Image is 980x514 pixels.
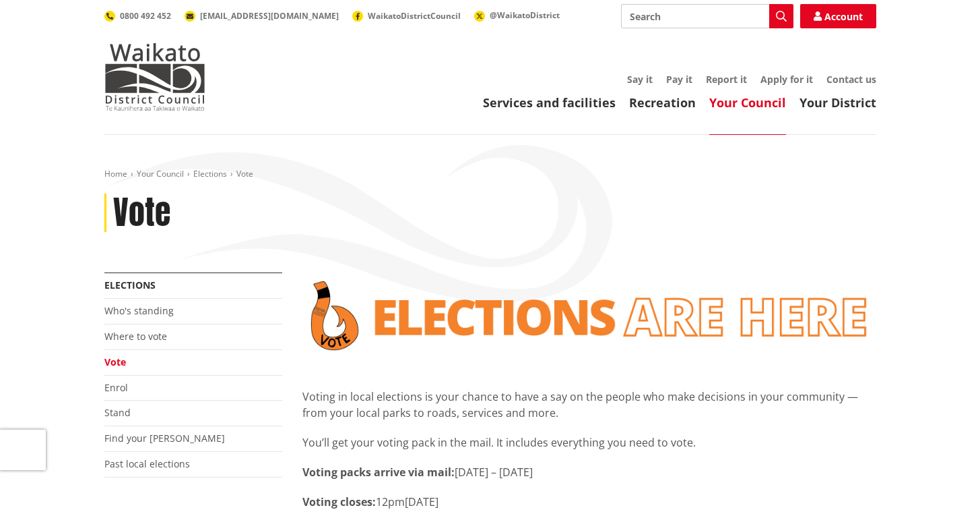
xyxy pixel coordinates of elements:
span: 0800 492 452 [120,10,171,22]
a: Your District [799,94,876,111]
a: Account [800,4,876,28]
a: Elections [193,168,227,179]
a: Recreation [629,94,696,111]
a: Services and facilities [483,94,616,111]
a: Who's standing [104,304,174,317]
a: Say it [627,73,653,86]
a: Apply for it [760,73,813,86]
a: Pay it [666,73,692,86]
a: Find your [PERSON_NAME] [104,432,225,445]
a: Enrol [104,381,128,394]
span: WaikatoDistrictCouncil [368,10,461,22]
a: [EMAIL_ADDRESS][DOMAIN_NAME] [185,10,339,22]
img: Waikato District Council - Te Kaunihera aa Takiwaa o Waikato [104,43,205,111]
a: Where to vote [104,330,167,343]
p: You’ll get your voting pack in the mail. It includes everything you need to vote. [302,434,876,451]
a: 0800 492 452 [104,10,171,22]
nav: breadcrumb [104,169,876,180]
a: Past local elections [104,457,190,470]
span: 12pm[DATE] [376,494,438,509]
a: Vote [104,355,126,368]
h1: Vote [113,194,170,233]
a: Stand [104,406,131,419]
a: Elections [104,279,156,291]
a: @WaikatoDistrict [474,9,560,21]
p: Voting in local elections is your chance to have a say on the people who make decisions in your c... [302,389,876,421]
span: @WaikatoDistrict [490,9,560,21]
p: [DATE] – [DATE] [302,464,876,480]
a: Your Council [137,168,184,179]
input: Search input [621,4,793,28]
span: [EMAIL_ADDRESS][DOMAIN_NAME] [200,10,339,22]
a: Home [104,168,127,179]
a: Your Council [709,94,786,111]
a: WaikatoDistrictCouncil [352,10,461,22]
strong: Voting closes: [302,494,376,509]
img: Vote banner transparent [302,273,876,359]
span: Vote [236,168,253,179]
a: Contact us [826,73,876,86]
strong: Voting packs arrive via mail: [302,465,455,480]
a: Report it [706,73,747,86]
